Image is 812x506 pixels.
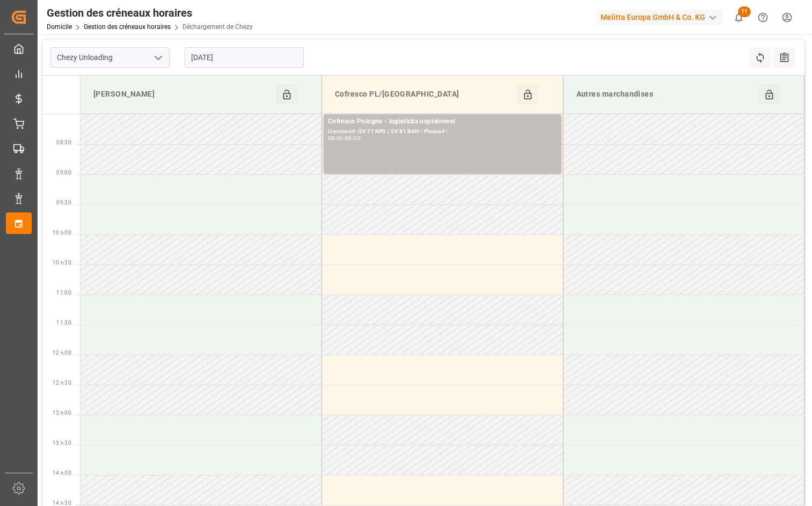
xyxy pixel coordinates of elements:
span: 09:00 [56,170,71,175]
button: Centre d’aide [751,5,775,30]
button: Ouvrir le menu [150,49,166,66]
span: 10 h 30 [53,260,71,266]
span: 12 h 30 [53,380,71,386]
span: 11 [738,6,751,17]
a: Domicile [47,23,72,31]
input: JJ-MM-AAAA [185,47,304,68]
div: Autres marchandises [572,84,758,105]
button: Melitta Europa GmbH & Co. KG [596,7,727,27]
span: 08:30 [56,140,71,145]
span: 13 h 30 [53,440,71,446]
div: 09:00 [345,136,361,141]
div: Cofresco Pologne - logisticka osprainvest [328,116,557,127]
div: [PERSON_NAME] [89,84,276,105]
a: Gestion des créneaux horaires [84,23,171,31]
div: Livraison# :SV 71 NFD / SV 81 BAH - Plaque# : [328,127,557,136]
div: Cofresco PL/[GEOGRAPHIC_DATA] [331,84,517,105]
span: 14 h 30 [53,500,71,506]
div: 08:00 [328,136,343,141]
div: Gestion des créneaux horaires [47,5,253,21]
button: Afficher 11 nouvelles notifications [727,5,751,30]
span: 10 h 00 [53,230,71,236]
span: 14 h 00 [53,470,71,476]
span: 09:30 [56,200,71,206]
input: Type à rechercher/sélectionner [50,47,170,68]
span: 12 h 00 [53,350,71,356]
span: 13 h 00 [53,410,71,416]
span: 11:00 [56,290,71,296]
font: Melitta Europa GmbH & Co. KG [601,12,705,23]
span: 11:30 [56,320,71,326]
div: - [343,136,345,141]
